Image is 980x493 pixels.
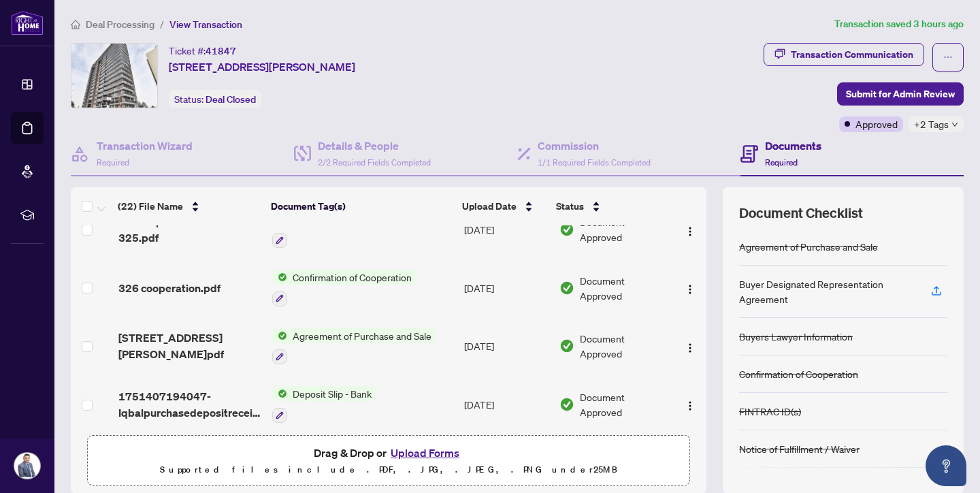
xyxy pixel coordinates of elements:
article: Transaction saved 3 hours ago [834,16,964,32]
th: Document Tag(s) [265,187,457,225]
button: Logo [679,394,701,415]
span: (22) File Name [118,199,183,214]
h4: Details & People [318,138,431,154]
div: Confirmation of Cooperation [739,366,858,381]
div: Notice of Fulfillment / Waiver [739,441,860,456]
h4: Commission [538,138,651,154]
span: Required [765,157,798,168]
div: Transaction Communication [791,44,913,65]
img: Document Status [559,222,574,237]
img: Logo [685,284,696,295]
button: Open asap [926,445,966,486]
div: Buyer Designated Representation Agreement [739,276,915,306]
button: Logo [679,277,701,299]
img: Document Status [559,281,574,296]
button: Status IconMultiple Representation Consent Form (Seller) [272,211,448,248]
span: Agreement of Purchase and Sale [287,328,437,343]
div: Status: [169,90,261,108]
span: Document Approved [580,331,668,361]
span: Deposit Slip - Bank [287,386,377,401]
img: Status Icon [272,328,287,343]
span: Deal Processing [86,18,154,31]
div: Agreement of Purchase and Sale [739,239,878,254]
img: Profile Icon [14,453,40,479]
img: Status Icon [272,270,287,285]
span: Required [97,157,129,168]
th: Status [551,187,669,225]
span: Upload Date [462,199,517,214]
div: Buyers Lawyer Information [739,329,853,344]
img: Logo [685,226,696,237]
span: Drag & Drop orUpload FormsSupported files include .PDF, .JPG, .JPEG, .PNG under25MB [88,436,689,486]
button: Logo [679,219,701,240]
span: home [71,20,80,29]
span: 1751407194047-Iqbalpurchasedepositreceipt.jpeg [118,388,261,421]
button: Submit for Admin Review [837,82,964,106]
span: 2/2 Required Fields Completed [318,157,431,168]
span: [STREET_ADDRESS][PERSON_NAME] [169,59,355,75]
span: 1/1 Required Fields Completed [538,157,651,168]
img: Logo [685,400,696,411]
p: Supported files include .PDF, .JPG, .JPEG, .PNG under 25 MB [96,462,681,478]
span: ellipsis [943,52,953,62]
span: Multi representation 325.pdf [118,213,261,246]
td: [DATE] [459,317,554,376]
button: Transaction Communication [764,43,924,66]
h4: Transaction Wizard [97,138,193,154]
span: down [951,121,958,128]
span: 326 cooperation.pdf [118,280,220,296]
span: Submit for Admin Review [846,83,955,105]
th: (22) File Name [112,187,265,225]
button: Upload Forms [387,444,463,462]
img: Logo [685,343,696,353]
div: Ticket #: [169,43,236,59]
img: Document Status [559,397,574,412]
span: Approved [855,116,898,131]
button: Status IconAgreement of Purchase and Sale [272,328,437,365]
button: Status IconDeposit Slip - Bank [272,386,377,423]
li: / [160,16,164,32]
span: Document Approved [580,389,668,419]
td: [DATE] [459,259,554,317]
span: Confirmation of Cooperation [287,270,417,285]
button: Status IconConfirmation of Cooperation [272,270,417,306]
span: Document Checklist [739,204,863,223]
span: View Transaction [169,18,242,31]
span: Status [556,199,584,214]
h4: Documents [765,138,821,154]
span: Document Approved [580,214,668,244]
img: logo [11,10,44,35]
div: FINTRAC ID(s) [739,404,801,419]
span: [STREET_ADDRESS][PERSON_NAME]pdf [118,330,261,362]
button: Logo [679,335,701,357]
img: Status Icon [272,386,287,401]
span: Drag & Drop or [314,444,463,462]
span: +2 Tags [914,116,949,132]
td: [DATE] [459,375,554,434]
span: Document Approved [580,273,668,303]
img: Document Status [559,338,574,353]
th: Upload Date [457,187,551,225]
span: Deal Closed [206,93,256,106]
span: 41847 [206,45,236,57]
td: [DATE] [459,200,554,259]
img: IMG-E12079886_1.jpg [71,44,157,108]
